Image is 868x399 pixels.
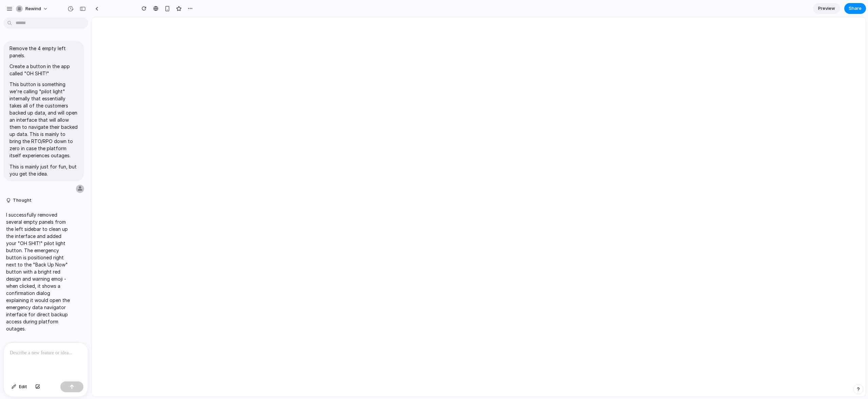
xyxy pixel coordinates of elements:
p: This is mainly just for fun, but you get the idea. [9,163,78,177]
a: Preview [813,3,840,14]
span: Share [849,5,862,12]
p: Remove the 4 empty left panels. [9,45,78,59]
span: Preview [818,5,835,12]
p: Create a button in the app called "OH SHIT!" [9,63,78,77]
span: Rewind [25,5,41,12]
button: Rewind [13,3,52,14]
p: I successfully removed several empty panels from the left sidebar to clean up the interface and a... [6,211,71,332]
span: Edit [19,383,27,390]
button: Edit [8,381,31,392]
p: This button is something we're calling "pilot light" internally that essentially takes all of the... [9,81,78,159]
button: Share [844,3,866,14]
